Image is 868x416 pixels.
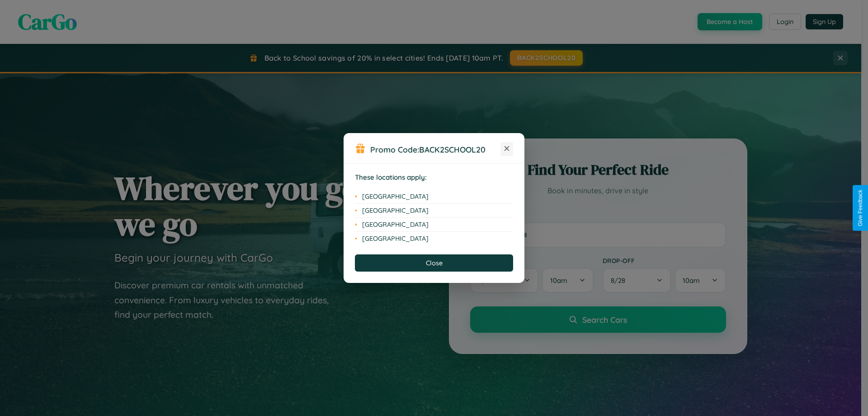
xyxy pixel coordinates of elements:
b: BACK2SCHOOL20 [419,144,486,154]
li: [GEOGRAPHIC_DATA] [355,232,513,245]
strong: These locations apply: [355,173,427,182]
h3: Promo Code: [370,144,500,154]
li: [GEOGRAPHIC_DATA] [355,204,513,218]
li: [GEOGRAPHIC_DATA] [355,190,513,204]
div: Give Feedback [857,190,863,226]
button: Close [355,254,513,272]
li: [GEOGRAPHIC_DATA] [355,218,513,232]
